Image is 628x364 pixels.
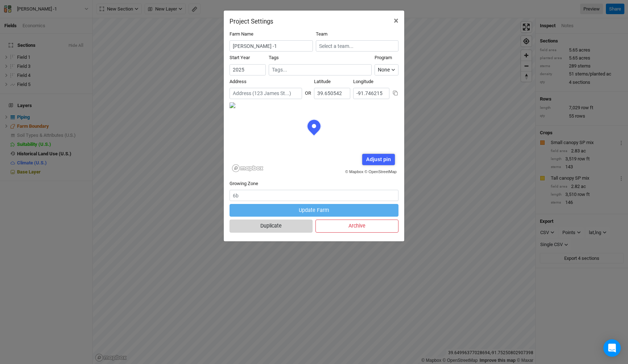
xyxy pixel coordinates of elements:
a: © Mapbox [345,169,363,174]
input: Project/Farm Name [230,40,313,52]
label: Address [230,78,247,85]
label: Team [316,31,327,37]
label: Longitude [353,78,373,85]
input: Tags... [272,66,368,74]
input: Longitude [353,88,389,99]
input: Latitude [314,88,350,99]
label: Tags [269,54,279,61]
button: Copy [392,90,398,96]
span: × [394,16,398,26]
label: Farm Name [230,31,253,37]
a: © OpenStreetMap [364,169,397,174]
label: Growing Zone [230,180,258,187]
label: Program [375,54,392,61]
a: Mapbox logo [232,164,264,172]
input: Address (123 James St...) [230,88,302,99]
div: OR [305,84,311,97]
div: None [378,66,390,74]
label: Start Year [230,54,250,61]
div: Open Intercom Messenger [603,339,621,357]
button: Archive [315,220,398,232]
button: Update Farm [230,204,398,217]
input: Start Year [230,64,266,75]
button: Duplicate [230,220,313,232]
label: Latitude [314,78,331,85]
button: None [375,64,398,75]
button: Close [388,11,404,31]
h2: Project Settings [230,18,273,25]
input: Select a team... [316,40,398,52]
div: Adjust pin [362,154,394,165]
input: 6b [230,190,398,201]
